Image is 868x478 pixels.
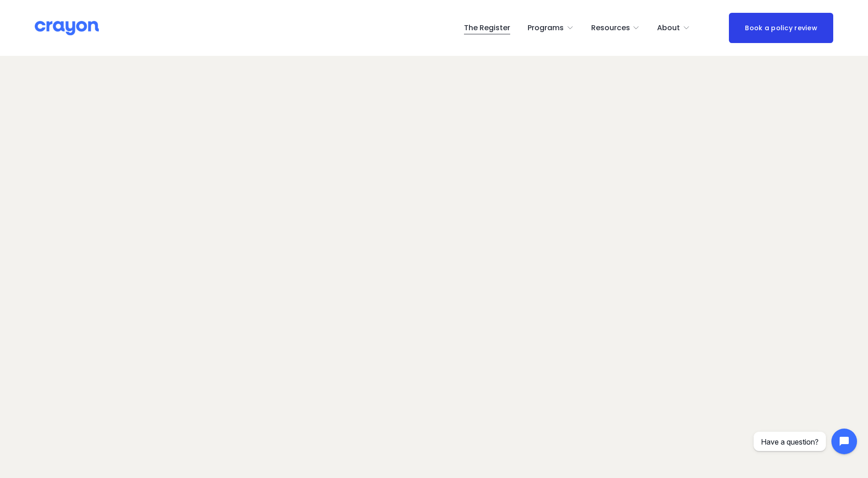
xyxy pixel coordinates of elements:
[35,20,99,36] img: Crayon
[528,22,564,35] span: Programs
[528,21,574,35] a: folder dropdown
[464,21,510,35] a: The Register
[657,21,690,35] a: folder dropdown
[591,21,640,35] a: folder dropdown
[729,13,833,43] a: Book a policy review
[591,22,630,35] span: Resources
[657,22,680,35] span: About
